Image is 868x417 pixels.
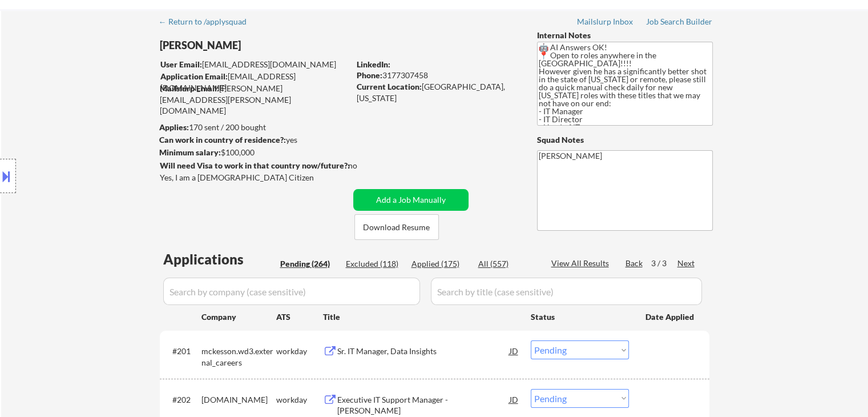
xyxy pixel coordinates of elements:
[357,81,518,103] div: [GEOGRAPHIC_DATA], [US_STATE]
[159,18,257,26] div: ← Return to /applysquad
[651,258,677,269] div: 3 / 3
[645,311,696,323] div: Date Applied
[160,161,350,170] strong: Will need Visa to work in that country now/future?:
[159,134,346,146] div: yes
[346,258,403,270] div: Excluded (118)
[577,17,634,29] a: Mailslurp Inbox
[646,18,713,26] div: Job Search Builder
[160,38,394,53] div: [PERSON_NAME]
[276,394,323,406] div: workday
[551,258,612,269] div: View All Results
[160,172,353,183] div: Yes, I am a [DEMOGRAPHIC_DATA] Citizen
[163,278,420,305] input: Search by company (case sensitive)
[163,252,276,266] div: Applications
[159,135,286,145] strong: Can work in country of residence?:
[337,394,510,416] div: Executive IT Support Manager - [PERSON_NAME]
[348,160,381,171] div: no
[160,59,202,69] strong: User Email:
[337,346,510,357] div: Sr. IT Manager, Data Insights
[172,346,192,357] div: #201
[577,18,634,26] div: Mailslurp Inbox
[201,311,276,323] div: Company
[625,258,644,269] div: Back
[353,189,469,211] button: Add a Job Manually
[357,70,382,80] strong: Phone:
[160,59,349,70] div: [EMAIL_ADDRESS][DOMAIN_NAME]
[646,17,713,29] a: Job Search Builder
[357,59,390,69] strong: LinkedIn:
[201,394,276,406] div: [DOMAIN_NAME]
[276,311,323,323] div: ATS
[159,147,349,158] div: $100,000
[677,258,696,269] div: Next
[508,340,520,361] div: JD
[159,17,257,29] a: ← Return to /applysquad
[411,258,469,270] div: Applied (175)
[537,134,713,146] div: Squad Notes
[159,122,349,133] div: 170 sent / 200 bought
[280,258,337,270] div: Pending (264)
[172,394,192,406] div: #202
[357,82,422,91] strong: Current Location:
[357,70,518,81] div: 3177307458
[160,71,349,93] div: [EMAIL_ADDRESS][DOMAIN_NAME]
[160,83,349,117] div: [PERSON_NAME][EMAIL_ADDRESS][PERSON_NAME][DOMAIN_NAME]
[323,311,520,323] div: Title
[201,346,276,368] div: mckesson.wd3.external_careers
[431,278,702,305] input: Search by title (case sensitive)
[354,214,439,240] button: Download Resume
[478,258,535,270] div: All (557)
[508,389,520,410] div: JD
[537,30,713,41] div: Internal Notes
[276,346,323,357] div: workday
[531,306,629,327] div: Status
